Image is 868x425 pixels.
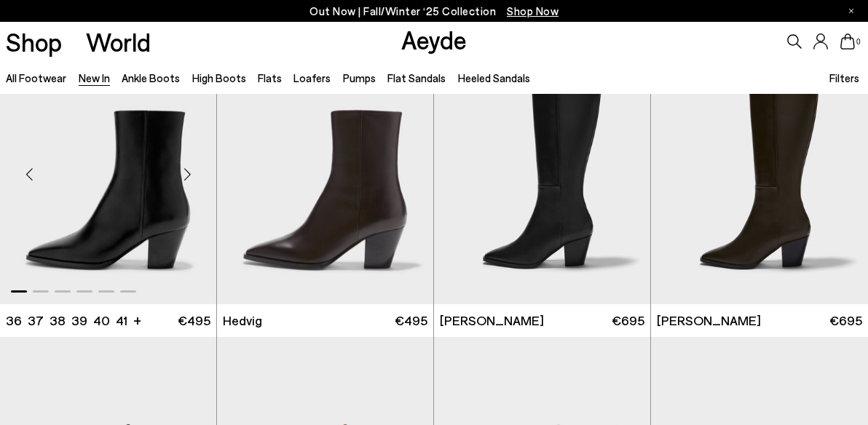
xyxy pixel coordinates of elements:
[86,29,151,55] a: World
[116,311,127,330] li: 41
[855,38,862,46] span: 0
[612,311,644,330] span: €695
[217,32,433,304] a: Next slide Previous slide
[458,71,530,84] a: Heeled Sandals
[401,24,467,55] a: Aeyde
[217,32,433,304] img: Hedvig Cowboy Ankle Boots
[223,311,262,330] span: Hedvig
[395,311,427,330] span: €495
[217,32,433,304] div: 1 / 6
[434,32,650,304] img: Minerva High Cowboy Boots
[309,2,559,20] p: Out Now | Fall/Winter ‘25 Collection
[71,311,87,330] li: 39
[6,29,62,55] a: Shop
[133,310,141,330] li: +
[122,71,180,84] a: Ankle Boots
[829,311,862,330] span: €695
[829,71,859,84] span: Filters
[434,304,650,337] a: [PERSON_NAME] €695
[192,71,246,84] a: High Boots
[293,71,331,84] a: Loafers
[93,311,110,330] li: 40
[79,71,110,84] a: New In
[165,152,209,196] div: Next slide
[178,311,210,330] span: €495
[28,311,44,330] li: 37
[840,33,855,49] a: 0
[651,32,868,304] img: Minerva High Cowboy Boots
[387,71,446,84] a: Flat Sandals
[657,311,761,330] span: [PERSON_NAME]
[6,71,66,84] a: All Footwear
[217,304,433,337] a: Hedvig €495
[6,311,22,330] li: 36
[50,311,66,330] li: 38
[507,4,559,17] span: Navigate to /collections/new-in
[7,152,51,196] div: Previous slide
[6,311,123,330] ul: variant
[440,311,544,330] span: [PERSON_NAME]
[651,304,868,337] a: [PERSON_NAME] €695
[258,71,282,84] a: Flats
[343,71,376,84] a: Pumps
